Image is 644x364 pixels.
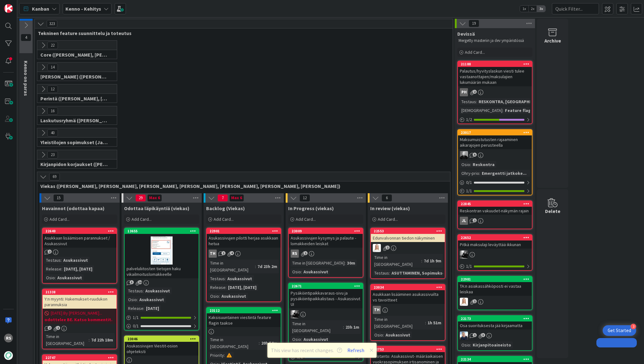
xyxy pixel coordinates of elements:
div: TH [371,306,445,314]
span: Kanban [32,5,49,13]
div: [DATE] [144,305,161,312]
span: Add Card... [132,216,152,222]
div: 23046Asukassivujen Viestit-osion ohjeteksti [125,336,199,356]
span: 1 / 2 [466,116,472,123]
a: 22901Asukassivujen pilotti herjaa asukkaan hetuaTHTime in [GEOGRAPHIC_DATA]:7d 23h 2mTestaus:Asuk... [206,228,281,302]
a: 22671Pysäköintipaikkavaraus-sivu ja pysäköintipaikkalistaus - Asukassivut UIKMTime in [GEOGRAPHIC... [288,283,363,361]
div: 3 [631,324,636,329]
span: 1 [473,333,477,337]
a: 23017Maksumuistutusten rajaaminen aikarajojen perusteellaMVOsio:ReskontraOhry-prio:Emergentti jat... [457,129,532,195]
img: SL [460,298,468,306]
div: Osa suorituksesta jää kirjaamatta [458,321,532,330]
div: 23017 [458,130,532,135]
div: 22652 [461,235,532,240]
div: KM [458,250,532,259]
span: 14 [47,63,58,71]
div: 22652Pitkä maksulaji leväyttää ikkunan [458,235,532,249]
span: : [502,107,503,114]
span: In review (viekas) [370,205,410,211]
a: 22845Reskontran vakuudet-näkymän rajainJL [457,200,532,229]
img: MV [460,151,468,159]
span: : [383,331,384,338]
span: 5 [473,153,477,157]
div: RS [289,250,363,258]
div: 22553Edunvalvonnan tiedon näkyminen [371,228,445,242]
div: Asukassivut [302,268,330,275]
div: 7d 23h 2m [256,263,279,270]
span: 2 [48,250,52,254]
div: Palautus/hyvityslaskun viesti tulee vastaanottajien/maksulajien lukumäärän mukaan [458,67,532,86]
span: 1 / 1 [466,263,472,270]
span: : [137,296,138,303]
div: Delete [545,207,560,215]
span: : [143,287,144,294]
span: 323 [47,20,57,28]
div: 23112 [207,308,281,313]
span: : [301,268,302,275]
div: Asukassivut [62,257,90,264]
div: Time in [GEOGRAPHIC_DATA] [209,260,255,273]
div: 22553 [374,229,445,233]
div: Asukassivut [138,296,166,303]
span: : [225,275,226,282]
span: 1 / 1 [466,188,472,194]
div: Ohry-prio [460,170,479,177]
div: 13655palveluliitosten tietojen haku vikailmoituslomakkeelle [125,228,199,278]
span: This view has recent changes. [271,346,342,354]
div: Asukassivujen Viestit-osion ohjeteksti [125,342,199,356]
div: 22640 [45,229,117,233]
span: Devissä [457,31,475,37]
div: MV [458,151,532,159]
span: 22 [47,42,58,49]
span: : [343,324,344,331]
span: 6 [382,194,392,202]
div: 23112Kaksisuuntainen viestintä feature flagin taakse [207,308,281,327]
span: Yleistilojen sopimukset (Jaakko, VilleP, TommiL, Simo) [40,139,109,145]
span: 1x [520,6,528,12]
div: 23009 [292,229,363,233]
div: 23046 [125,336,199,342]
div: ASUTTAMINEN, Sopimukset [390,270,449,276]
span: Add Card... [214,216,234,222]
span: Add Card... [465,49,485,55]
input: Quick Filter... [552,3,599,14]
span: : [143,305,144,312]
div: 22981 [461,277,532,281]
span: 4 [21,34,31,41]
span: : [389,270,390,276]
div: 22901Asukassivujen pilotti herjaa asukkaan hetua [207,228,281,248]
div: Archive [544,37,561,44]
div: Time in [GEOGRAPHIC_DATA] [373,316,425,330]
img: Visit kanbanzone.com [4,4,13,13]
div: Asukkaan lisääminen asukassivuilta vs tavoitteet [371,290,445,304]
div: Osio [291,268,301,275]
div: 1h 51m [426,319,443,326]
div: 22640Asukkaan lisäämisen parannukset / Asukassivut [43,228,117,248]
span: 7 [217,194,228,202]
div: 22845 [458,201,532,207]
div: Asukassivut [144,287,172,294]
div: 22173 [461,316,532,321]
span: : [421,257,422,264]
div: Osio [373,331,383,338]
div: RS [291,250,299,258]
div: Feature flag [503,107,532,114]
span: Havainnot (odottaa kapaa) [42,205,105,211]
div: 23034 [374,285,445,290]
div: JJ [458,331,532,340]
div: [DATE], [DATE] [62,265,94,272]
span: In Progress (viekas) [288,205,334,211]
span: 40 [47,129,58,137]
div: Osio [291,336,301,343]
span: : [479,170,480,177]
span: : [226,284,226,291]
div: 20h 54m [260,340,279,346]
div: Time in [GEOGRAPHIC_DATA] [209,336,259,350]
span: 15 [53,194,64,202]
div: Time in [GEOGRAPHIC_DATA] [291,320,343,334]
div: Time in [GEOGRAPHIC_DATA] [373,254,421,268]
div: Asukassivujen kysymys ja palaute -lomakkeiden leiskat [289,234,363,248]
span: : [219,293,220,300]
div: 22753 [371,346,445,352]
span: 0 / 1 [466,179,472,186]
